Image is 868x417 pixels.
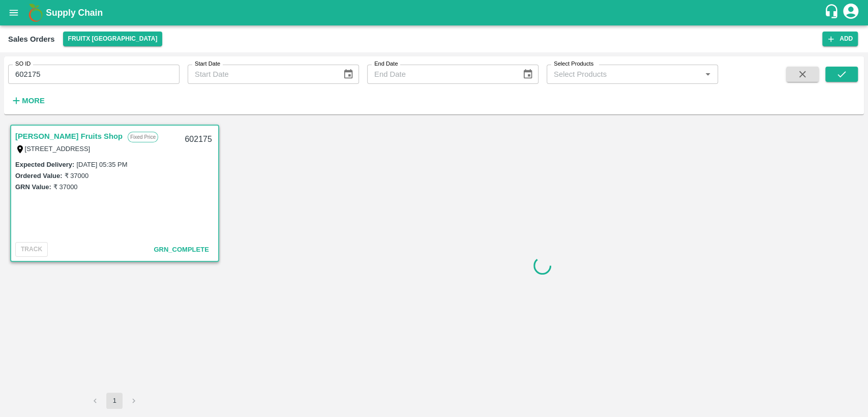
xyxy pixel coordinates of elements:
[15,60,31,68] label: SO ID
[22,97,45,105] strong: More
[15,161,74,168] label: Expected Delivery :
[46,6,824,20] a: Supply Chain
[64,172,88,180] label: ₹ 37000
[824,4,842,22] div: customer-support
[554,60,593,68] label: Select Products
[339,65,358,84] button: Choose date
[822,32,858,46] button: Add
[25,145,91,153] label: [STREET_ADDRESS]
[518,65,537,84] button: Choose date
[178,128,218,152] div: 602175
[15,130,123,143] a: [PERSON_NAME] Fruits Shop
[8,92,47,109] button: More
[8,33,55,46] div: Sales Orders
[154,246,208,253] span: GRN_Complete
[53,183,78,191] label: ₹ 37000
[550,68,698,81] input: Select Products
[2,1,25,24] button: open drawer
[701,68,714,81] button: Open
[25,3,46,23] img: logo
[842,2,860,23] div: account of current user
[128,132,158,142] p: Fixed Price
[195,60,220,68] label: Start Date
[106,393,123,409] button: page 1
[85,393,143,409] nav: pagination navigation
[8,65,179,84] input: Enter SO ID
[374,60,398,68] label: End Date
[188,65,335,84] input: Start Date
[46,8,103,18] b: Supply Chain
[367,65,514,84] input: End Date
[15,172,62,180] label: Ordered Value:
[15,183,51,191] label: GRN Value:
[76,161,127,168] label: [DATE] 05:35 PM
[63,32,163,46] button: Select DC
